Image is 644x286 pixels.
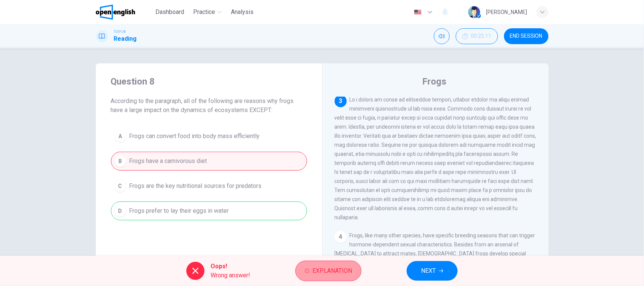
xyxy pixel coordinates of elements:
span: END SESSION [510,33,543,39]
span: TOEFL® [114,29,126,34]
span: Lo i dolors am conse ad elitseddoe tempori, utlabor etdolor ma aliqu enimad minimveni quisnostrud... [335,97,536,220]
span: NEXT [421,266,436,276]
img: en [413,9,423,15]
span: Practice [193,8,215,17]
button: NEXT [407,261,458,281]
button: 00:25:11 [456,28,498,44]
a: OpenEnglish logo [96,5,153,20]
button: END SESSION [504,28,549,44]
div: 3 [335,95,347,107]
span: 00:25:11 [471,33,492,39]
img: OpenEnglish logo [96,5,135,20]
div: Hide [456,28,498,44]
h1: Reading [114,34,137,43]
div: 4 [335,231,347,243]
div: [PERSON_NAME] [486,8,527,17]
img: Profile picture [468,6,480,18]
h4: Question 8 [111,75,307,88]
span: Dashboard [155,8,184,17]
button: Analysis [228,5,257,19]
h4: Frogs [423,75,447,88]
span: Analysis [231,8,254,17]
span: Wrong answer! [211,271,250,280]
span: According to the paragraph, all of the following are reasons why frogs have a large impact on the... [111,97,307,115]
button: Dashboard [152,5,187,19]
div: Mute [434,28,450,44]
span: Explanation [312,266,352,276]
button: Explanation [295,261,361,281]
span: Oops! [211,262,250,271]
button: Practice [190,5,225,19]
